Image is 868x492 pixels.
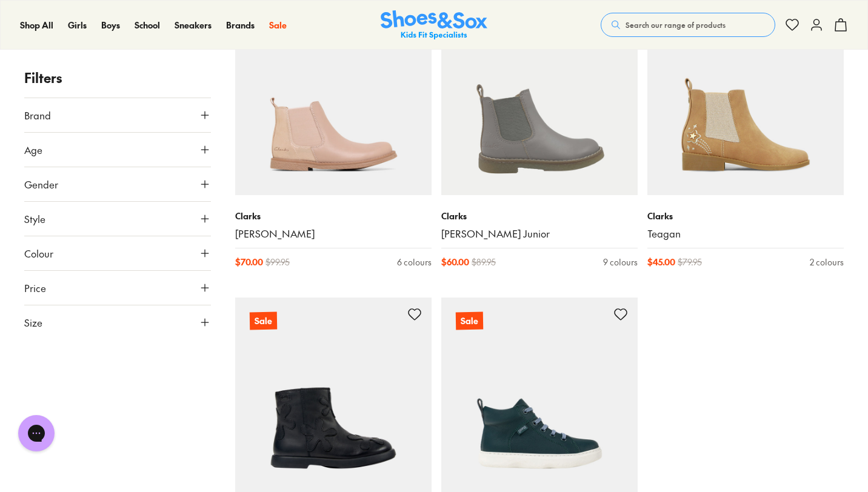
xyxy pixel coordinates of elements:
a: [PERSON_NAME] [235,227,432,241]
img: SNS_Logo_Responsive.svg [381,10,487,40]
a: Shop All [20,19,53,32]
button: Brand [24,98,211,132]
button: Gender [24,167,211,201]
span: Shop All [20,19,53,31]
p: Sale [456,312,483,330]
iframe: Gorgias live chat messenger [12,411,61,456]
span: Colour [24,246,53,261]
p: Clarks [647,210,844,222]
a: Sale [269,19,287,32]
button: Age [24,133,211,167]
a: [PERSON_NAME] Junior [441,227,638,241]
span: Size [24,315,42,330]
p: Sale [250,312,277,330]
span: Gender [24,177,58,191]
p: Clarks [441,210,638,222]
div: 2 colours [810,256,844,268]
a: Brands [226,19,255,32]
span: Brand [24,108,51,122]
span: $ 60.00 [441,256,469,268]
span: Search our range of products [626,19,726,30]
span: Style [24,211,45,226]
a: Girls [68,19,87,32]
button: Style [24,202,211,236]
span: Age [24,142,42,157]
a: Teagan [647,227,844,241]
span: Brands [226,19,255,31]
a: School [135,19,160,32]
span: School [135,19,160,31]
span: Boys [101,19,120,31]
div: 9 colours [603,256,638,268]
span: Sale [269,19,287,31]
button: Price [24,271,211,305]
p: Filters [24,68,211,88]
p: Clarks [235,210,432,222]
span: $ 79.95 [678,256,702,268]
div: 6 colours [397,256,432,268]
span: Price [24,281,46,295]
button: Search our range of products [601,13,775,37]
span: $ 89.95 [472,256,496,268]
span: $ 70.00 [235,256,263,268]
span: $ 45.00 [647,256,675,268]
button: Size [24,305,211,339]
a: Boys [101,19,120,32]
button: Colour [24,236,211,270]
a: Sneakers [175,19,212,32]
a: Shoes & Sox [381,10,487,40]
span: Sneakers [175,19,212,31]
span: $ 99.95 [265,256,290,268]
span: Girls [68,19,87,31]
